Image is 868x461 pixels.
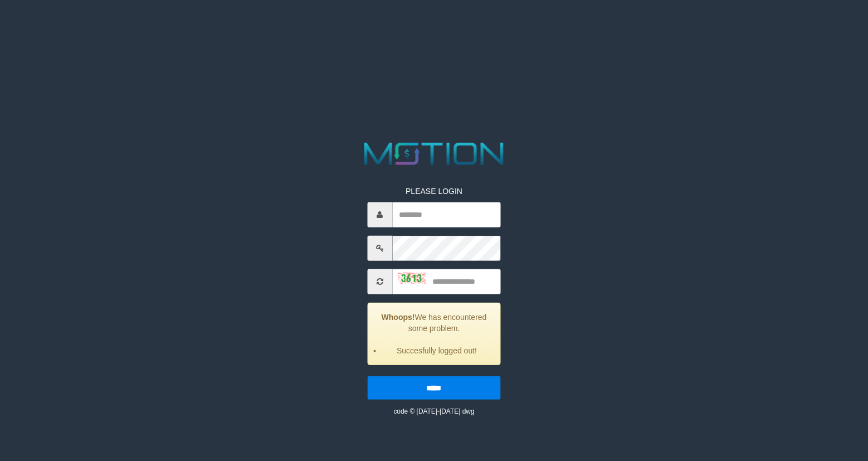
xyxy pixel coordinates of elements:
p: PLEASE LOGIN [367,186,501,197]
img: captcha [398,273,426,284]
strong: Whoops! [382,313,415,322]
small: code © [DATE]-[DATE] dwg [393,407,474,415]
div: We has encountered some problem. [367,303,501,365]
li: Succesfully logged out! [382,345,492,356]
img: MOTION_logo.png [358,139,510,169]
